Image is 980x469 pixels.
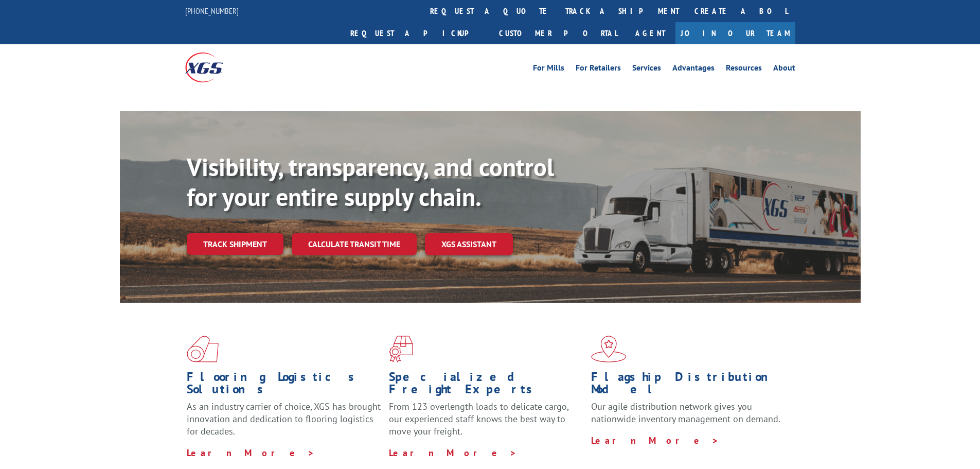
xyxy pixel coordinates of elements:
[187,233,283,255] a: Track shipment
[187,371,381,401] h1: Flooring Logistics Solutions
[726,64,762,75] a: Resources
[187,151,554,213] b: Visibility, transparency, and control for your entire supply chain.
[389,401,583,446] p: From 123 overlength loads to delicate cargo, our experienced staff knows the best way to move you...
[389,447,517,459] a: Learn More >
[576,64,621,75] a: For Retailers
[632,64,661,75] a: Services
[343,22,491,44] a: Request a pickup
[675,22,795,44] a: Join Our Team
[491,22,625,44] a: Customer Portal
[672,64,715,75] a: Advantages
[591,371,786,401] h1: Flagship Distribution Model
[187,336,219,362] img: xgs-icon-total-supply-chain-intelligence-red
[625,22,675,44] a: Agent
[185,6,239,16] a: [PHONE_NUMBER]
[773,64,795,75] a: About
[389,371,583,401] h1: Specialized Freight Experts
[591,435,719,446] a: Learn More >
[591,336,627,362] img: xgs-icon-flagship-distribution-model-red
[187,401,381,437] span: As an industry carrier of choice, XGS has brought innovation and dedication to flooring logistics...
[292,233,417,255] a: Calculate transit time
[389,336,413,362] img: xgs-icon-focused-on-flooring-red
[425,233,513,255] a: XGS ASSISTANT
[533,64,564,75] a: For Mills
[187,447,315,459] a: Learn More >
[591,401,780,425] span: Our agile distribution network gives you nationwide inventory management on demand.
